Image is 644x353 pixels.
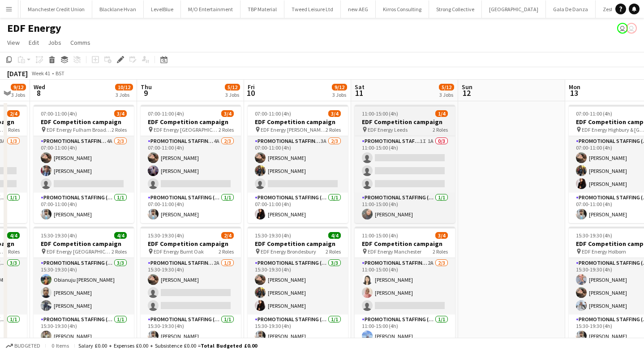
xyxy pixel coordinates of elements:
span: View [7,39,20,47]
span: 2 Roles [4,248,20,255]
app-job-card: 15:30-19:30 (4h)4/4EDF Competition campaign EDF Energy [GEOGRAPHIC_DATA]2 RolesPromotional Staffi... [34,227,134,345]
span: 2 Roles [326,126,341,133]
app-card-role: Promotional Staffing (Flyering Staff)4A2/307:00-11:00 (4h)[PERSON_NAME][PERSON_NAME] [34,136,134,193]
a: Comms [67,37,94,48]
app-user-avatar: Nina Mackay [617,23,628,34]
span: EDF Energy Manchester [368,248,421,255]
app-card-role: Promotional Staffing (Flyering Staff)3A2/307:00-11:00 (4h)[PERSON_NAME][PERSON_NAME] [248,136,348,193]
a: View [4,37,23,48]
app-card-role: Promotional Staffing (Team Leader)1/115:30-19:30 (4h)[PERSON_NAME] [141,314,241,345]
h3: EDF Competition campaign [355,118,455,126]
span: 12 [460,88,472,98]
div: [DATE] [7,69,28,78]
button: Tweed Leisure Ltd [284,0,341,18]
button: Blacklane Hvan [92,0,144,18]
div: 3 Jobs [11,91,26,98]
span: Budgeted [14,343,40,349]
div: 07:00-11:00 (4h)3/4EDF Competition campaign EDF Energy Fulham Broadway2 RolesPromotional Staffing... [34,105,134,223]
app-card-role: Promotional Staffing (Flyering Staff)3/315:30-19:30 (4h)[PERSON_NAME][PERSON_NAME][PERSON_NAME] [248,258,348,314]
app-card-role: Promotional Staffing (Team Leader)1/111:00-15:00 (4h)[PERSON_NAME] [355,193,455,223]
div: Salary £0.00 + Expenses £0.00 + Subsistence £0.00 = [78,342,257,349]
app-card-role: Promotional Staffing (Flyering Staff)1I1A0/311:00-15:00 (4h) [355,136,455,193]
div: 3 Jobs [439,91,454,98]
app-job-card: 15:30-19:30 (4h)2/4EDF Competition campaign EDF Energy Burnt Oak2 RolesPromotional Staffing (Flye... [141,227,241,345]
app-card-role: Promotional Staffing (Team Leader)1/107:00-11:00 (4h)[PERSON_NAME] [248,193,348,223]
span: 1/4 [435,110,448,117]
app-card-role: Promotional Staffing (Team Leader)1/115:30-19:30 (4h)[PERSON_NAME] [248,314,348,345]
span: 2/4 [221,232,234,239]
button: LevelBlue [144,0,181,18]
span: 15:30-19:30 (4h) [576,232,612,239]
button: Manchester Credit Union [21,0,92,18]
h3: EDF Competition campaign [141,240,241,248]
a: Jobs [44,37,65,48]
span: 9 [139,88,152,98]
span: Fri [248,83,255,91]
span: 2 Roles [4,126,20,133]
span: 2 Roles [112,126,127,133]
span: EDF Energy Brondesbury [261,248,316,255]
span: EDF Energy [PERSON_NAME][GEOGRAPHIC_DATA] [261,126,326,133]
span: EDF Energy Burnt Oak [154,248,204,255]
span: 2 Roles [112,248,127,255]
span: 2 Roles [219,248,234,255]
h3: EDF Competition campaign [34,118,134,126]
span: Week 41 [30,70,52,77]
app-card-role: Promotional Staffing (Flyering Staff)3/315:30-19:30 (4h)Obianuju [PERSON_NAME][PERSON_NAME][PERSO... [34,258,134,314]
div: BST [56,70,64,77]
span: 07:00-11:00 (4h) [148,110,184,117]
span: 4/4 [7,232,20,239]
span: Edit [29,39,39,47]
span: EDF Energy Fulham Broadway [47,126,112,133]
span: 9/12 [332,84,347,90]
app-card-role: Promotional Staffing (Team Leader)1/107:00-11:00 (4h)[PERSON_NAME] [34,193,134,223]
span: Comms [70,39,90,47]
div: 3 Jobs [225,91,240,98]
app-user-avatar: Ellie Allen [626,23,637,34]
app-job-card: 15:30-19:30 (4h)4/4EDF Competition campaign EDF Energy Brondesbury2 RolesPromotional Staffing (Fl... [248,227,348,345]
button: TBP Material [240,0,284,18]
h3: EDF Competition campaign [355,240,455,248]
span: 2/4 [7,110,20,117]
span: 07:00-11:00 (4h) [255,110,291,117]
span: 2 Roles [433,248,448,255]
button: Gala De Danza [546,0,596,18]
span: 15:30-19:30 (4h) [148,232,184,239]
span: 3/4 [114,110,127,117]
app-job-card: 07:00-11:00 (4h)3/4EDF Competition campaign EDF Energy [GEOGRAPHIC_DATA]2 RolesPromotional Staffi... [141,105,241,223]
span: EDF Energy [GEOGRAPHIC_DATA] [154,126,219,133]
span: EDF Energy [GEOGRAPHIC_DATA] [47,248,112,255]
app-card-role: Promotional Staffing (Team Leader)1/111:00-15:00 (4h)[PERSON_NAME] [355,314,455,345]
a: Edit [25,37,43,48]
button: M/O Entertainment [181,0,240,18]
span: 5/12 [439,84,454,90]
span: 11:00-15:00 (4h) [362,232,398,239]
span: Mon [569,83,580,91]
app-card-role: Promotional Staffing (Flyering Staff)4A2/307:00-11:00 (4h)[PERSON_NAME][PERSON_NAME] [141,136,241,193]
div: 3 Jobs [116,91,133,98]
h3: EDF Competition campaign [34,240,134,248]
span: 15:30-19:30 (4h) [41,232,77,239]
h1: EDF Energy [7,22,61,35]
span: EDF Energy Holborn [582,248,626,255]
span: Total Budgeted £0.00 [201,342,257,349]
app-job-card: 11:00-15:00 (4h)3/4EDF Competition campaign EDF Energy Manchester2 RolesPromotional Staffing (Fly... [355,227,455,345]
span: 2 Roles [326,248,341,255]
button: new AEG [341,0,376,18]
button: Zesty Paws [596,0,635,18]
span: 13 [567,88,580,98]
span: 07:00-11:00 (4h) [576,110,612,117]
button: Budgeted [4,341,42,351]
span: 3/4 [328,110,341,117]
span: Sat [355,83,365,91]
span: 0 items [49,342,71,349]
span: Jobs [48,39,61,47]
app-card-role: Promotional Staffing (Team Leader)1/115:30-19:30 (4h)[PERSON_NAME] [34,314,134,345]
span: 3/4 [435,232,448,239]
span: 11:00-15:00 (4h) [362,110,398,117]
span: 07:00-11:00 (4h) [41,110,77,117]
span: 9/12 [11,84,26,90]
